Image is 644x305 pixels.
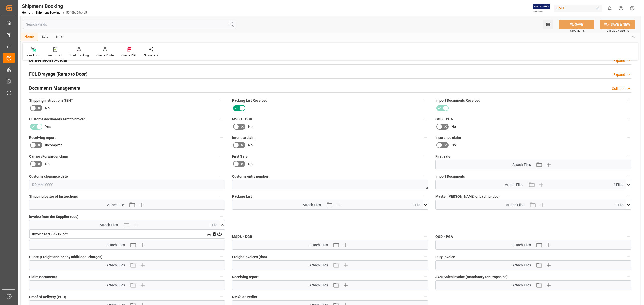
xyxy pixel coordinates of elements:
[219,116,225,122] button: Customs documents sent to broker
[232,234,252,239] span: MSDS - DGR
[625,273,631,280] button: JAM Sales invoice (mandatory for Dropships)
[613,72,625,77] div: Expand
[512,283,531,288] span: Attach Files
[625,134,631,141] button: Insurance claim
[29,194,78,199] span: Shipping Letter of Instructions
[512,263,531,268] span: Attach Files
[422,253,428,260] button: Freight invoices (doc)
[70,53,89,58] div: Start Tracking
[600,20,635,29] button: SAVE & NEW
[107,202,124,208] span: Attach File
[29,117,85,122] span: Customs documents sent to broker
[625,153,631,159] button: First sale
[512,162,531,167] span: Attach Files
[625,173,631,179] button: Import Documents
[232,194,252,199] span: Packing List
[435,98,480,103] span: Import Documents Received
[219,193,225,199] button: Shipping Letter of Instructions
[612,86,625,91] div: Collapse
[96,53,114,58] div: Create Route
[22,2,87,10] div: Shipment Booking
[45,106,50,111] span: No
[613,182,623,187] span: 4 Files
[422,97,428,104] button: Packing List Received
[303,202,321,208] span: Attach Files
[219,97,225,104] button: Shipping instructions SENT
[26,53,41,58] div: New Form
[29,274,57,280] span: Claim documents
[422,193,428,199] button: Packing List
[45,143,62,148] span: Incomplete
[543,20,553,29] button: open menu
[232,98,267,103] span: Packing List Received
[615,3,627,14] button: Help Center
[615,202,623,208] span: 1 File
[451,143,456,148] span: No
[219,273,225,280] button: Claim documents
[248,161,253,167] span: No
[607,29,629,33] span: Ctrl/CMD + Shift + S
[435,117,453,122] span: OGD - PGA
[625,116,631,122] button: OGD - PGA
[435,254,455,260] span: Duty invoice
[625,97,631,104] button: Import Documents Received
[219,153,225,159] button: Carrier /Forwarder claim
[29,135,56,140] span: Receiving report
[106,242,125,248] span: Attach Files
[219,253,225,260] button: Quote (Freight and/or any additional charges)
[29,85,80,91] h2: Documents Management
[422,233,428,240] button: MSDS - DGR
[21,33,38,41] div: Home
[219,134,225,141] button: Receiving report
[604,3,615,14] button: show 0 new notifications
[412,202,420,208] span: 1 File
[29,98,73,103] span: Shipping instructions SENT
[435,154,450,159] span: First sale
[48,53,62,58] div: Audit Trail
[100,222,118,228] span: Attach Files
[309,242,328,248] span: Attach Files
[625,253,631,260] button: Duty invoice
[232,294,257,300] span: RMA's & Credits
[505,182,523,187] span: Attach Files
[45,161,50,167] span: No
[29,234,57,239] span: Preferential tariff
[613,58,625,63] div: Expand
[422,273,428,280] button: Receiving report
[625,193,631,199] button: Master [PERSON_NAME] of Lading (doc)
[533,4,550,13] img: Exertis%20JAM%20-%20Email%20Logo.jpg_1722504956.jpg
[36,11,61,14] a: Shipment Booking
[52,33,68,41] div: Email
[309,263,328,268] span: Attach Files
[435,194,500,199] span: Master [PERSON_NAME] of Lading (doc)
[435,135,461,140] span: Insurance claim
[554,3,604,13] button: JIMS
[144,53,158,58] div: Share Link
[121,53,137,58] div: Create PDF
[29,254,102,260] span: Quote (Freight and/or any additional charges)
[29,154,68,159] span: Carrier /Forwarder claim
[32,232,222,237] div: Invoice MZD04719.pdf
[232,135,255,140] span: Intent to claim
[45,124,51,129] span: Yes
[232,174,268,179] span: Customs entry number
[422,134,428,141] button: Intent to claim
[38,33,52,41] div: Edit
[435,234,453,239] span: OGD - PGA
[625,233,631,240] button: OGD - PGA
[435,174,465,179] span: Import Documents
[309,283,328,288] span: Attach Files
[422,116,428,122] button: MSDS - DGR
[554,5,602,12] div: JIMS
[570,29,585,33] span: Ctrl/CMD + S
[219,293,225,300] button: Proof of Delivery (POD)
[232,154,248,159] span: First Sale
[29,180,225,189] input: DD.MM.YYYY
[23,20,236,29] input: Search Fields
[106,263,125,268] span: Attach Files
[512,242,531,248] span: Attach Files
[559,20,594,29] button: SAVE
[451,124,456,129] span: No
[22,11,30,14] a: Home
[422,153,428,159] button: First Sale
